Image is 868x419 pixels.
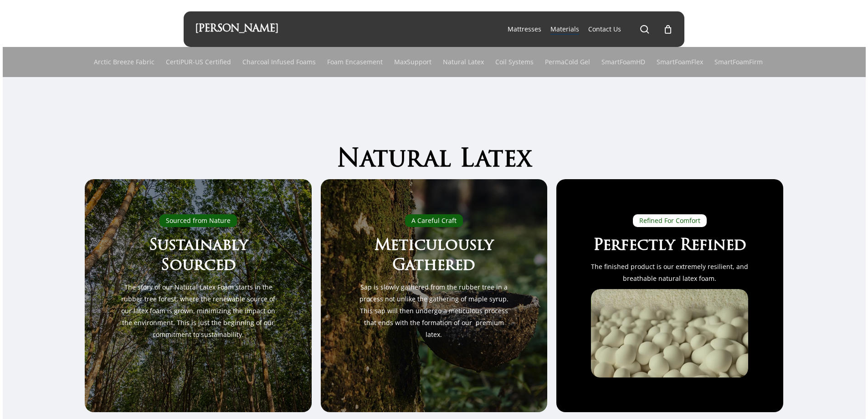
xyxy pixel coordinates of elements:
[591,236,748,257] h3: Perfectly Refined
[327,47,383,77] a: Foam Encasement
[337,148,532,173] span: Natural Latex
[550,25,579,33] span: Materials
[166,47,231,77] a: CertiPUR-US Certified
[355,281,513,341] p: Sap is slowly gathered from the rubber tree in a process not unlike the gathering of maple syrup....
[159,214,237,227] div: Sourced from Nature
[443,47,484,77] a: Natural Latex
[591,261,748,285] p: The finished product is our extremely resilient, and breathable natural latex foam.
[714,47,763,77] a: SmartFoamFirm
[663,24,673,34] a: Cart
[355,236,513,277] h3: Meticulously Gathered
[503,11,673,47] nav: Main Menu
[545,47,590,77] a: PermaCold Gel
[508,25,541,33] span: Mattresses
[195,24,278,34] a: [PERSON_NAME]
[120,281,277,341] p: The story of our Natural Latex Foam starts in the rubber tree forest, where the renewable source ...
[550,25,579,34] a: Materials
[633,214,707,227] div: Refined For Comfort
[495,47,534,77] a: Coil Systems
[657,47,703,77] a: SmartFoamFlex
[242,47,316,77] a: Charcoal Infused Foams
[601,47,645,77] a: SmartFoamHD
[394,47,431,77] a: MaxSupport
[405,214,463,227] div: A Careful Craft
[120,236,277,277] h3: Sustainably Sourced
[588,25,621,33] span: Contact Us
[94,47,154,77] a: Arctic Breeze Fabric
[588,25,621,34] a: Contact Us
[508,25,541,34] a: Mattresses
